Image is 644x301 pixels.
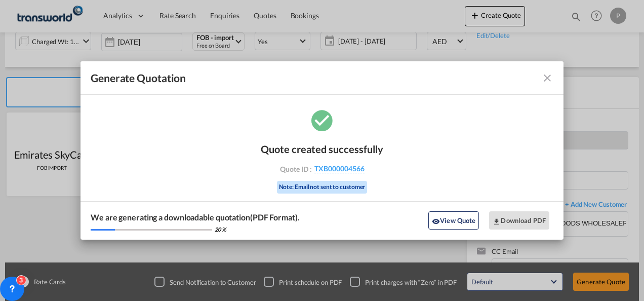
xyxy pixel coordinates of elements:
md-dialog: Generate Quotation Quote ... [80,61,563,240]
md-icon: icon-checkbox-marked-circle [309,107,335,133]
div: 20 % [215,225,226,233]
div: Note: Email not sent to customer [277,181,368,194]
button: icon-eyeView Quote [428,211,479,230]
md-icon: icon-close fg-AAA8AD cursor m-0 [541,72,553,84]
button: Download PDF [489,211,549,230]
div: Quote ID : [263,164,381,173]
md-icon: icon-download [493,217,501,225]
md-icon: icon-eye [432,217,440,225]
div: Quote created successfully [261,143,383,155]
div: We are generating a downloadable quotation(PDF Format). [91,212,300,223]
span: Generate Quotation [91,71,186,85]
span: TXB000004566 [314,164,365,173]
